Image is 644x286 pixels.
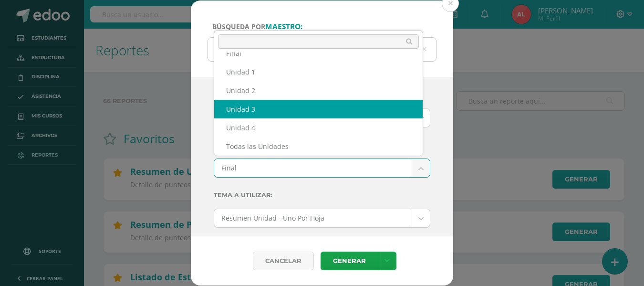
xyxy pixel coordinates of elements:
[214,44,423,63] div: Final
[214,63,423,81] div: Unidad 1
[214,81,423,100] div: Unidad 2
[214,100,423,118] div: Unidad 3
[214,118,423,137] div: Unidad 4
[214,137,423,156] div: Todas las Unidades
